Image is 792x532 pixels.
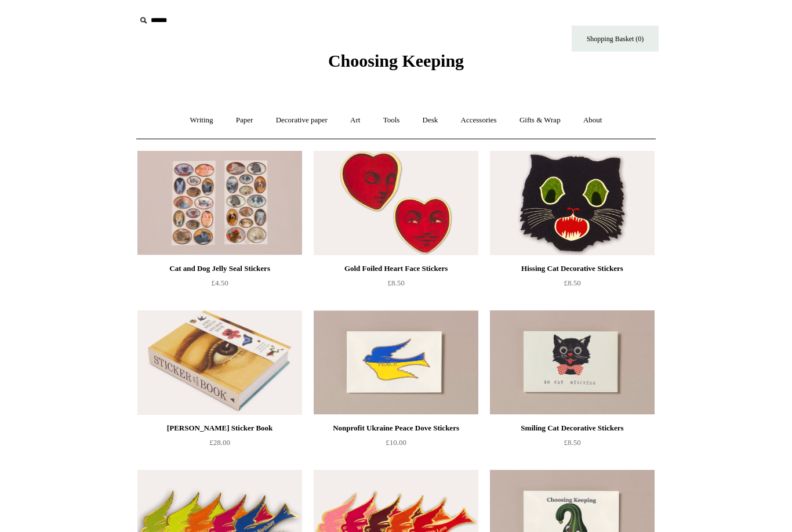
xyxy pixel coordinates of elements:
[137,151,302,255] img: Cat and Dog Jelly Seal Stickers
[140,421,299,435] div: [PERSON_NAME] Sticker Book
[226,105,264,136] a: Paper
[314,310,478,415] img: Nonprofit Ukraine Peace Dove Stickers
[573,105,613,136] a: About
[386,438,406,447] span: £10.00
[314,310,478,415] a: Nonprofit Ukraine Peace Dove Stickers Nonprofit Ukraine Peace Dove Stickers
[317,262,475,276] div: Gold Foiled Heart Face Stickers
[266,105,338,136] a: Decorative paper
[140,262,299,276] div: Cat and Dog Jelly Seal Stickers
[137,421,302,469] a: [PERSON_NAME] Sticker Book £28.00
[211,278,228,287] span: £4.50
[317,421,475,435] div: Nonprofit Ukraine Peace Dove Stickers
[137,262,302,309] a: Cat and Dog Jelly Seal Stickers £4.50
[509,105,571,136] a: Gifts & Wrap
[340,105,370,136] a: Art
[373,105,410,136] a: Tools
[490,310,655,415] img: Smiling Cat Decorative Stickers
[209,438,230,447] span: £28.00
[137,151,302,255] a: Cat and Dog Jelly Seal Stickers Cat and Dog Jelly Seal Stickers
[572,26,659,52] a: Shopping Basket (0)
[490,151,655,255] img: Hissing Cat Decorative Stickers
[490,310,655,415] a: Smiling Cat Decorative Stickers Smiling Cat Decorative Stickers
[490,151,655,255] a: Hissing Cat Decorative Stickers Hissing Cat Decorative Stickers
[490,421,655,469] a: Smiling Cat Decorative Stickers £8.50
[314,421,478,469] a: Nonprofit Ukraine Peace Dove Stickers £10.00
[314,151,478,255] img: Gold Foiled Heart Face Stickers
[493,262,652,276] div: Hissing Cat Decorative Stickers
[137,310,302,415] a: John Derian Sticker Book John Derian Sticker Book
[493,421,652,435] div: Smiling Cat Decorative Stickers
[564,438,580,447] span: £8.50
[314,262,478,309] a: Gold Foiled Heart Face Stickers £8.50
[564,278,580,287] span: £8.50
[328,60,464,68] a: Choosing Keeping
[137,310,302,415] img: John Derian Sticker Book
[387,278,404,287] span: £8.50
[451,105,507,136] a: Accessories
[314,151,478,255] a: Gold Foiled Heart Face Stickers Gold Foiled Heart Face Stickers
[490,262,655,309] a: Hissing Cat Decorative Stickers £8.50
[412,105,449,136] a: Desk
[180,105,224,136] a: Writing
[328,51,464,70] span: Choosing Keeping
